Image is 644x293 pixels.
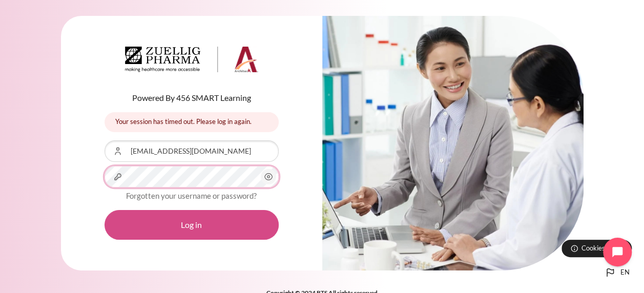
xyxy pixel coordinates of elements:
p: Powered By 456 SMART Learning [105,92,279,104]
a: Architeck [125,47,258,76]
input: Username or Email Address [105,140,279,162]
button: Cookies notice [562,240,632,257]
button: Languages [600,262,634,283]
span: en [620,267,630,278]
img: Architeck [125,47,258,72]
button: Log in [105,210,279,240]
a: Forgotten your username or password? [126,191,257,200]
div: Your session has timed out. Please log in again. [105,112,279,132]
span: Cookies notice [581,243,624,253]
